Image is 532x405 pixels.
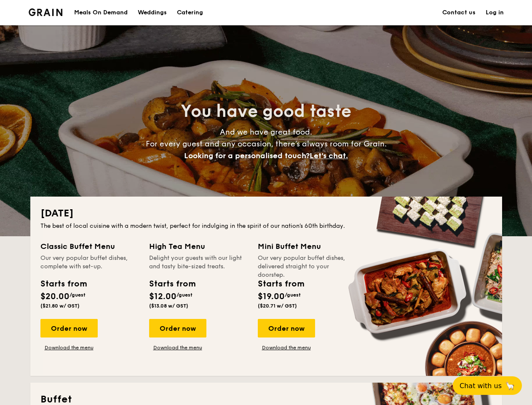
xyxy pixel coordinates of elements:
div: Our very popular buffet dishes, complete with set-up. [40,254,139,271]
div: Our very popular buffet dishes, delivered straight to your doorstep. [258,254,356,271]
span: $20.00 [40,292,70,302]
span: Chat with us [460,382,502,390]
span: You have good taste [181,101,351,121]
span: /guest [70,292,86,298]
div: The best of local cuisine with a modern twist, perfect for indulging in the spirit of our nation’... [40,222,492,230]
span: ($20.71 w/ GST) [258,303,297,309]
span: 🦙 [505,381,515,391]
h2: [DATE] [40,207,492,220]
div: Mini Buffet Menu [258,240,356,252]
div: Starts from [40,278,86,290]
span: /guest [285,292,301,298]
span: Let's chat. [310,151,348,160]
span: $19.00 [258,292,285,302]
div: Order now [40,319,98,337]
span: ($21.80 w/ GST) [40,303,80,309]
a: Download the menu [258,344,315,351]
div: Order now [258,319,315,337]
div: Order now [149,319,206,337]
span: ($13.08 w/ GST) [149,303,188,309]
span: And we have great food. For every guest and any occasion, there’s always room for Grain. [146,127,387,160]
span: $12.00 [149,292,176,302]
span: Looking for a personalised touch? [184,151,310,160]
img: Grain [29,8,63,16]
div: Starts from [149,278,195,290]
button: Chat with us🦙 [453,376,522,395]
div: Classic Buffet Menu [40,240,139,252]
a: Download the menu [40,344,98,351]
span: /guest [176,292,192,298]
a: Logotype [29,8,63,16]
div: High Tea Menu [149,240,248,252]
div: Delight your guests with our light and tasty bite-sized treats. [149,254,248,271]
div: Starts from [258,278,304,290]
a: Download the menu [149,344,206,351]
